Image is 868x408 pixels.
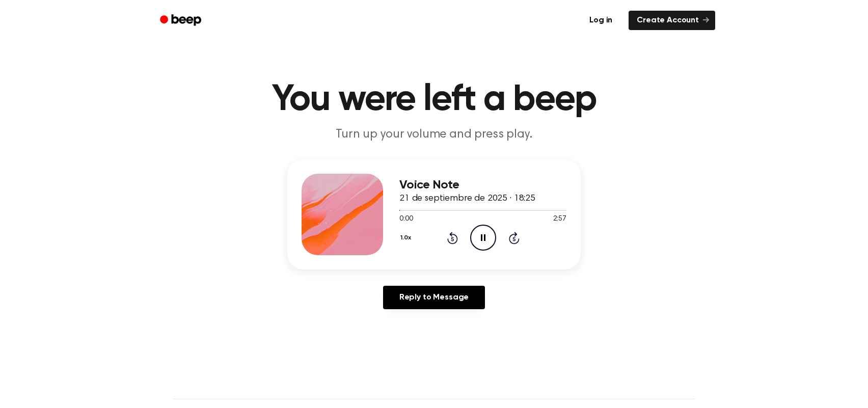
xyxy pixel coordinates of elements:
h3: Voice Note [399,178,566,192]
p: Turn up your volume and press play. [238,126,630,143]
a: Beep [153,11,210,31]
span: 2:57 [553,214,566,225]
span: 0:00 [399,214,413,225]
span: 21 de septiembre de 2025 · 18:25 [399,194,535,203]
h1: You were left a beep [173,81,695,118]
a: Reply to Message [383,286,485,309]
button: 1.0x [399,229,415,247]
a: Create Account [629,11,715,30]
a: Log in [579,9,622,32]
